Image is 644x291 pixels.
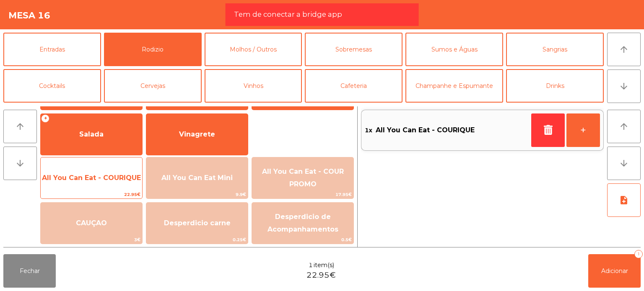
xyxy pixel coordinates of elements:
span: All You Can Eat - COURIQUE [376,124,475,136]
button: Cervejas [104,69,202,103]
button: arrow_downward [607,147,641,180]
button: + [566,113,600,147]
i: arrow_upward [15,121,25,131]
button: Drinks [506,69,604,103]
span: 9.9€ [146,191,248,198]
button: arrow_upward [607,33,641,66]
span: CAUÇAO [76,219,107,227]
span: 3€ [41,236,142,244]
i: arrow_upward [619,44,629,54]
button: Fechar [3,254,56,288]
span: 0.25€ [146,236,248,244]
span: 1x [365,124,372,136]
span: All You Can Eat Mini [161,174,233,182]
i: arrow_downward [15,158,25,168]
button: Sobremesas [305,33,402,66]
h4: Mesa 16 [8,9,50,22]
button: Sangrias [506,33,604,66]
span: 0.5€ [252,236,353,244]
span: Tem de conectar a bridge app [234,9,342,20]
button: note_add [607,183,641,217]
button: Cocktails [3,69,101,103]
span: Adicionar [601,267,628,275]
span: Vinagrete [179,130,215,138]
span: 22.95€ [306,270,336,281]
span: 17.95€ [252,191,353,198]
button: arrow_downward [3,147,37,180]
button: Cafeteria [305,69,402,103]
span: Desperdicio carne [164,219,231,227]
button: Sumos e Águas [405,33,503,66]
i: arrow_downward [619,81,629,91]
i: arrow_upward [619,121,629,131]
span: Salada [79,130,104,138]
button: arrow_upward [3,110,37,143]
button: Vinhos [205,69,302,103]
button: Rodizio [104,33,202,66]
span: 1 [309,261,313,270]
span: All You Can Eat - COURIQUE [42,174,141,182]
button: arrow_upward [607,110,641,143]
span: item(s) [314,261,334,270]
span: 22.95€ [41,191,142,198]
span: All You Can Eat - COUR PROMO [262,167,344,188]
i: arrow_downward [619,158,629,168]
button: Molhos / Outros [205,33,302,66]
button: Adicionar1 [588,254,641,288]
i: note_add [619,195,629,205]
button: arrow_downward [607,70,641,103]
div: 1 [634,250,643,258]
button: Champanhe e Espumante [405,69,503,103]
button: Entradas [3,33,101,66]
span: + [41,114,49,123]
span: Desperdicio de Acompanhamentos [267,213,338,233]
